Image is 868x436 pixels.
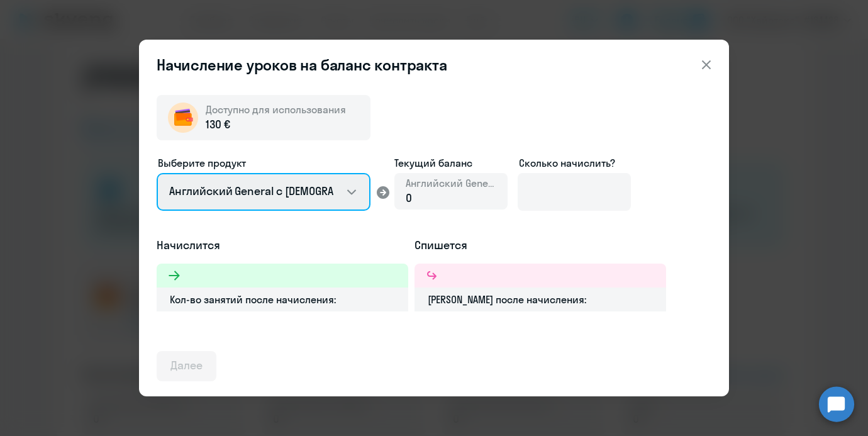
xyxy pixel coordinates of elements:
[415,237,666,254] h5: Спишется
[139,55,729,75] header: Начисление уроков на баланс контракта
[168,103,198,133] img: wallet-circle.png
[406,176,496,190] span: Английский General
[158,157,246,169] span: Выберите продукт
[157,237,408,254] h5: Начислится
[415,288,666,311] div: [PERSON_NAME] после начисления:
[157,351,216,381] button: Далее
[170,357,203,374] div: Далее
[157,288,408,311] div: Кол-во занятий после начисления:
[206,116,230,133] span: 130 €
[519,157,615,169] span: Сколько начислить?
[394,155,508,170] span: Текущий баланс
[206,103,346,116] span: Доступно для использования
[406,191,412,205] span: 0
